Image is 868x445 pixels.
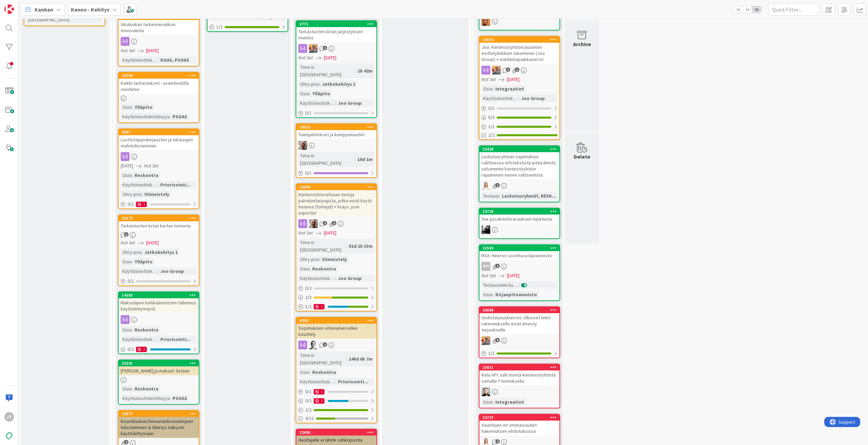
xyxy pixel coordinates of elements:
[133,385,160,392] div: Reskontra
[479,113,559,122] div: 5/5
[296,284,376,292] div: 0/2
[482,308,559,312] div: 23689
[310,265,311,272] span: :
[310,368,311,376] span: :
[495,264,500,268] span: 1
[119,277,199,285] div: 0/1
[298,351,346,366] div: Time in [GEOGRAPHIC_DATA]
[298,265,310,272] div: Osio
[479,414,559,421] div: 23737
[479,364,559,385] div: 23611Kela API: salli monta kiinteistöyhtiötä samalla Y-tunnuksella
[311,90,332,97] div: Ylläpito
[355,156,356,163] span: :
[296,184,376,190] div: 16443
[132,326,133,333] span: :
[481,272,496,279] i: Not Set
[479,104,559,113] div: 0/1
[314,398,324,404] div: 1
[768,3,819,16] input: Quick Filter...
[305,388,312,395] span: 0 / 1
[336,275,363,282] div: Joo Group
[119,215,199,221] div: 23172
[298,256,319,263] div: Ohry-prio
[4,4,14,14] img: Visit kanbanzone.com
[481,225,490,234] img: KM
[296,341,376,349] div: PH
[122,293,199,298] div: 14283
[119,411,199,438] div: 16377Koontilaskun/hinnantarkistuskirjeen tulostaminen & lähetys näkyviin käyttöliittymään
[492,66,501,75] img: BN
[494,398,526,406] div: Integraatiot
[482,246,559,250] div: 21583
[119,135,199,150] div: Luottotappiokirjausten ja oikaisujen mahdollistaminen
[314,389,324,395] div: 1
[296,406,376,414] div: 2/2
[479,225,559,234] div: KM
[121,336,158,343] div: Käyttöönottokriittisyys
[142,190,143,198] span: :
[296,429,376,436] div: 22686
[481,281,518,289] div: Testaustiimi kurkkaa
[305,294,312,301] span: 2 / 3
[299,430,376,435] div: 22686
[121,258,132,265] div: Osio
[479,43,559,64] div: Joo: Kiinteistöyhtiön/asunnon esittelylinkkien tukeminen (Joo Group) + markkinapaikkasiirrot
[136,347,147,352] div: 2
[488,132,495,139] span: 2/2
[133,103,154,111] div: Ylläpito
[216,23,223,31] span: 1 / 1
[494,85,526,93] div: Integraatiot
[493,291,494,298] span: :
[481,336,490,345] img: BN
[479,215,559,223] div: Tue pysäköintivarauksen lopetusta
[479,370,559,385] div: Kela API: salli monta kiinteistöyhtiötä samalla Y-tunnuksella
[305,415,314,422] span: 4/11
[482,365,559,370] div: 23611
[296,169,376,177] div: 0/1
[324,229,336,237] span: [DATE]
[296,141,376,150] div: VH
[347,242,374,250] div: 51d 1h 33m
[298,230,313,236] i: Not Set
[296,184,376,217] div: 16443Kiinteistöhierarkiaan tietoja palveluntarjoajista, jotka eivät käytä Kennoa (Toimijat) + lis...
[14,1,31,9] span: Support
[119,200,199,208] div: 0/11
[495,338,500,342] span: 5
[296,124,376,130] div: 23522
[507,76,519,83] span: [DATE]
[479,122,559,131] div: 1/1
[296,109,376,117] div: 0/1
[506,67,510,72] span: 1
[482,147,559,151] div: 23428
[296,302,376,311] div: 1/21
[296,21,376,42] div: 2771Tarkastusten listan järjestyksen muutos
[122,130,199,135] div: 9307
[479,208,559,223] div: 23720Tue pysäköintivarauksen lopetusta
[346,355,347,363] span: :
[133,326,160,333] div: Reskontra
[133,258,154,265] div: Ylläpito
[119,129,199,135] div: 9307
[296,293,376,302] div: 2/3
[132,385,133,392] span: :
[171,395,189,402] div: PSOAS
[482,209,559,214] div: 23720
[323,221,327,225] span: 2
[518,95,519,102] span: :
[518,281,519,289] span: :
[159,56,191,64] div: KOAS, PSOAS
[734,6,743,13] span: 1x
[158,56,159,64] span: :
[298,239,346,254] div: Time in [GEOGRAPHIC_DATA]
[127,201,134,208] span: 0 / 1
[121,56,158,64] div: Käyttöönottokriittisyys
[310,90,311,97] span: :
[479,313,559,334] div: Uudistarjouskierros: Ulkoiset linkit rakennukselle eivät ilmesty tarjoukselle
[305,406,312,413] span: 2 / 2
[119,79,199,94] div: Kaikki tarkastukset - avaintiedolla suodatus
[71,6,110,13] b: Kenno - Kehitys
[515,67,519,72] span: 1
[298,378,335,385] div: Käyttöönottokriittisyys
[323,342,327,347] span: 1
[481,76,496,82] i: Not Set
